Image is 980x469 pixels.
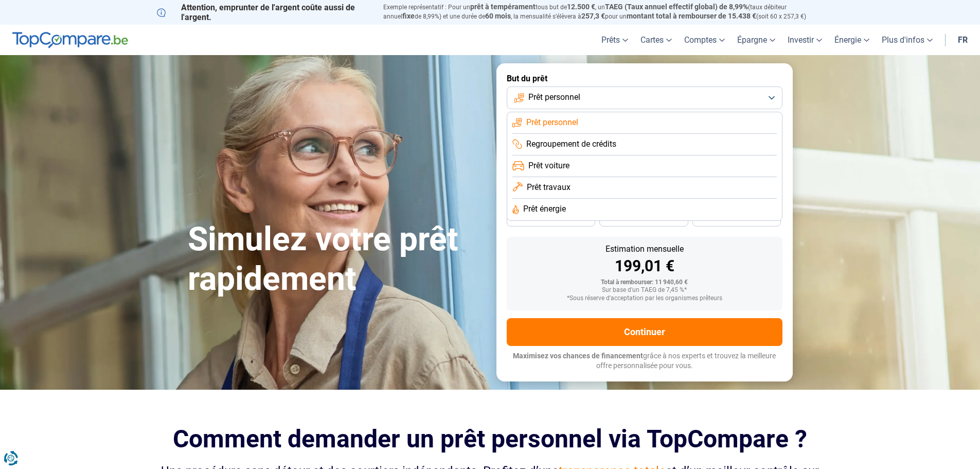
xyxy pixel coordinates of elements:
[567,3,595,11] span: 12.500 €
[402,12,415,20] span: fixe
[526,117,578,128] span: Prêt personnel
[515,245,774,253] div: Estimation mensuelle
[731,25,781,55] a: Épargne
[634,25,678,55] a: Cartes
[828,25,876,55] a: Énergie
[507,74,782,83] label: But du prêt
[528,160,569,171] span: Prêt voiture
[876,25,939,55] a: Plus d'infos
[725,216,748,222] span: 24 mois
[627,12,756,20] span: montant total à rembourser de 15.438 €
[515,279,774,286] div: Total à rembourser: 11 940,60 €
[527,182,571,193] span: Prêt travaux
[513,352,643,360] span: Maximisez vos chances de financement
[507,351,782,371] p: grâce à nos experts et trouvez la meilleure offre personnalisée pour vous.
[515,295,774,302] div: *Sous réserve d'acceptation par les organismes prêteurs
[581,12,605,20] span: 257,3 €
[523,203,566,215] span: Prêt énergie
[515,287,774,294] div: Sur base d'un TAEG de 7,45 %*
[540,216,562,222] span: 36 mois
[528,92,580,103] span: Prêt personnel
[485,12,511,20] span: 60 mois
[526,138,616,150] span: Regroupement de crédits
[507,318,782,346] button: Continuer
[595,25,634,55] a: Prêts
[678,25,731,55] a: Comptes
[632,216,655,222] span: 30 mois
[605,3,748,11] span: TAEG (Taux annuel effectif global) de 8,99%
[952,25,974,55] a: fr
[157,425,824,453] h2: Comment demander un prêt personnel via TopCompare ?
[515,258,774,274] div: 199,01 €
[781,25,828,55] a: Investir
[507,86,782,109] button: Prêt personnel
[12,32,128,48] img: TopCompare
[383,3,824,21] p: Exemple représentatif : Pour un tous but de , un (taux débiteur annuel de 8,99%) et une durée de ...
[188,220,484,299] h1: Simulez votre prêt rapidement
[470,3,536,11] span: prêt à tempérament
[157,3,371,22] p: Attention, emprunter de l'argent coûte aussi de l'argent.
